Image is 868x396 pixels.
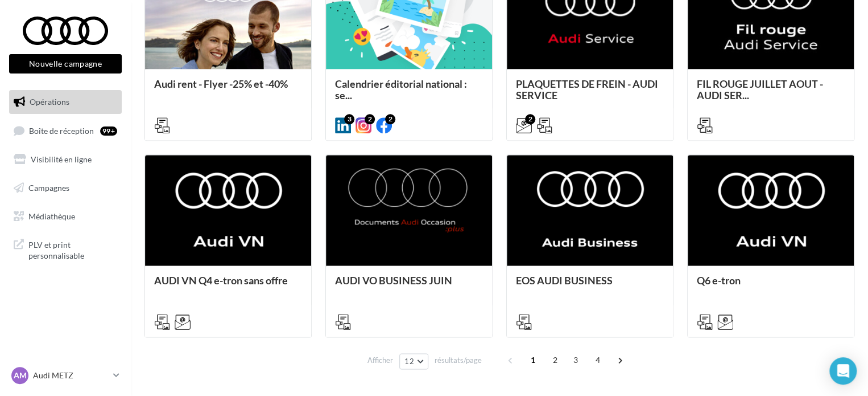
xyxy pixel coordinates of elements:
a: PLV et print personnalisable [7,232,124,266]
span: AM [14,370,27,381]
span: 12 [404,357,414,366]
span: 4 [589,351,607,369]
span: FIL ROUGE JUILLET AOUT - AUDI SER... [697,77,823,101]
div: 2 [385,114,395,124]
a: Visibilité en ligne [7,148,124,172]
span: résultats/page [435,355,482,366]
span: PLAQUETTES DE FREIN - AUDI SERVICE [516,77,658,101]
span: AUDI VN Q4 e-tron sans offre [154,274,288,287]
div: 3 [344,114,354,124]
span: Boîte de réception [29,125,94,135]
span: Audi rent - Flyer -25% et -40% [154,77,288,90]
span: Opérations [30,97,69,107]
div: 2 [365,114,375,124]
button: Nouvelle campagne [9,54,122,74]
p: Audi METZ [33,370,109,381]
span: Médiathèque [28,211,75,221]
div: Open Intercom Messenger [829,357,857,385]
span: Campagnes [28,183,69,193]
span: PLV et print personnalisable [28,237,117,262]
span: Calendrier éditorial national : se... [335,77,467,101]
a: Campagnes [7,176,124,200]
a: AM Audi METZ [9,365,122,386]
span: Visibilité en ligne [31,154,92,164]
span: Afficher [367,355,393,366]
span: AUDI VO BUSINESS JUIN [335,274,452,287]
a: Opérations [7,90,124,114]
div: 99+ [100,126,117,136]
div: 2 [525,114,535,124]
a: Boîte de réception99+ [7,119,124,143]
span: Q6 e-tron [697,274,741,287]
span: 2 [546,351,564,369]
span: EOS AUDI BUSINESS [516,274,613,287]
button: 12 [399,353,428,369]
span: 1 [524,351,542,369]
span: 3 [567,351,585,369]
a: Médiathèque [7,205,124,228]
